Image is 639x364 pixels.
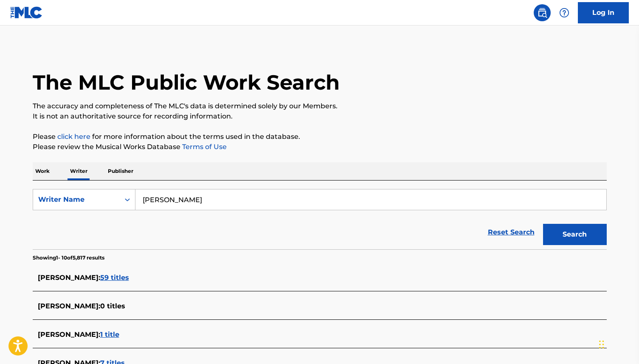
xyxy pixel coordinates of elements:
p: Work [33,162,52,180]
div: Writer Name [38,195,115,205]
div: Help [556,4,573,21]
span: [PERSON_NAME] : [38,330,100,339]
img: MLC Logo [10,6,43,19]
p: It is not an authoritative source for recording information. [33,111,607,121]
p: Publisher [105,162,136,180]
img: search [537,8,547,18]
span: [PERSON_NAME] : [38,302,100,310]
button: Search [543,224,607,245]
p: The accuracy and completeness of The MLC's data is determined solely by our Members. [33,101,607,111]
p: Please for more information about the terms used in the database. [33,132,607,142]
a: Public Search [534,4,551,21]
span: 0 titles [100,302,125,310]
span: 59 titles [100,274,129,282]
span: [PERSON_NAME] : [38,274,100,282]
a: Reset Search [484,223,539,242]
a: click here [57,133,90,141]
p: Showing 1 - 10 of 5,817 results [33,254,104,262]
span: 1 title [100,330,119,339]
h1: The MLC Public Work Search [33,70,340,95]
p: Please review the Musical Works Database [33,142,607,152]
form: Search Form [33,189,607,249]
a: Terms of Use [180,143,227,151]
img: help [559,8,569,18]
iframe: Chat Widget [597,323,639,364]
div: Drag [599,332,604,357]
p: Writer [68,162,90,180]
a: Log In [578,2,629,23]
